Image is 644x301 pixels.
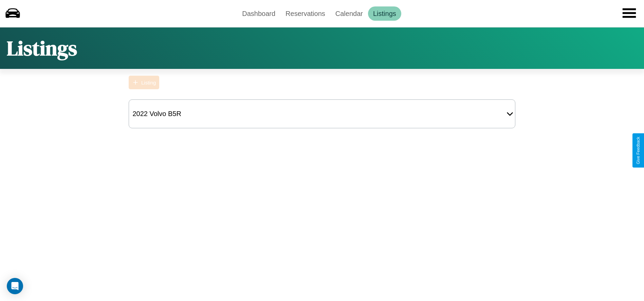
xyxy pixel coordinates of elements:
a: Listings [368,6,401,21]
div: Give Feedback [636,137,641,164]
div: Listing [141,80,156,86]
button: Listing [129,76,159,89]
a: Dashboard [237,6,280,21]
div: 2022 Volvo B5R [129,107,184,121]
a: Calendar [330,6,368,21]
h1: Listings [7,34,77,62]
a: Reservations [280,6,330,21]
div: Open Intercom Messenger [7,278,23,294]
